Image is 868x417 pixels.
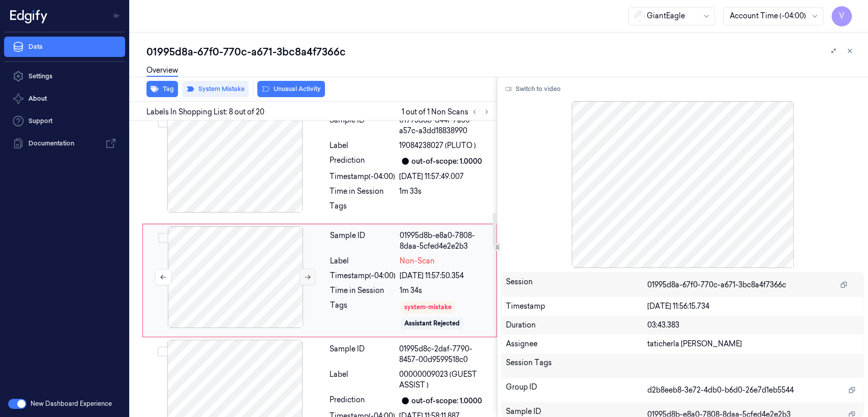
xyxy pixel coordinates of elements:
[4,66,125,86] a: Settings
[4,88,125,109] button: About
[146,107,264,117] span: Labels In Shopping List: 8 out of 20
[399,140,476,151] span: 19084238027 (PLUTO )
[146,81,178,97] button: Tag
[400,230,490,252] div: 01995d8b-e8a0-7808-8daa-5cfed4e2e2b3
[647,385,794,396] span: d2b8eeb8-3e72-4db0-b6d0-26e7d1eb5544
[330,344,395,365] div: Sample ID
[402,106,493,118] span: 1 out of 1 Non Scans
[647,339,859,349] div: taticherla [PERSON_NAME]
[647,320,859,331] div: 03:43.383
[330,186,395,197] div: Time in Session
[506,382,647,398] div: Group ID
[330,271,396,281] div: Timestamp (-04:00)
[330,171,395,182] div: Timestamp (-04:00)
[506,277,647,293] div: Session
[330,115,395,136] div: Sample ID
[330,300,396,331] div: Tags
[400,285,490,296] div: 1m 34s
[4,111,125,131] a: Support
[257,81,325,97] button: Unusual Activity
[109,8,125,24] button: Toggle Navigation
[330,285,396,296] div: Time in Session
[146,65,178,77] a: Overview
[404,303,452,312] div: system-mistake
[330,140,395,151] div: Label
[399,115,491,136] div: 01995d8b-d44f-7a30-a57c-a3dd18838990
[330,256,396,266] div: Label
[399,369,491,391] span: 00000009023 (GUEST ASSIST )
[182,81,249,97] button: System Mistake
[4,133,125,154] a: Documentation
[506,339,647,349] div: Assignee
[501,81,565,97] button: Switch to video
[330,201,395,217] div: Tags
[330,395,395,407] div: Prediction
[506,320,647,331] div: Duration
[330,230,396,252] div: Sample ID
[158,346,168,356] button: Select row
[400,256,435,266] span: Non-Scan
[146,45,860,59] div: 01995d8a-67f0-770c-a671-3bc8a4f7366c
[399,344,491,365] div: 01995d8c-2daf-7790-8457-00d9599518c0
[647,301,859,312] div: [DATE] 11:56:15.734
[831,6,852,26] button: V
[158,117,168,128] button: Select row
[400,271,490,281] div: [DATE] 11:57:50.354
[506,301,647,312] div: Timestamp
[4,37,125,57] a: Data
[411,396,482,406] div: out-of-scope: 1.0000
[399,186,491,197] div: 1m 33s
[330,155,395,167] div: Prediction
[158,233,168,243] button: Select row
[647,280,786,290] span: 01995d8a-67f0-770c-a671-3bc8a4f7366c
[506,358,647,374] div: Session Tags
[399,171,491,182] div: [DATE] 11:57:49.007
[330,369,395,391] div: Label
[411,156,482,167] div: out-of-scope: 1.0000
[404,319,460,328] div: Assistant Rejected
